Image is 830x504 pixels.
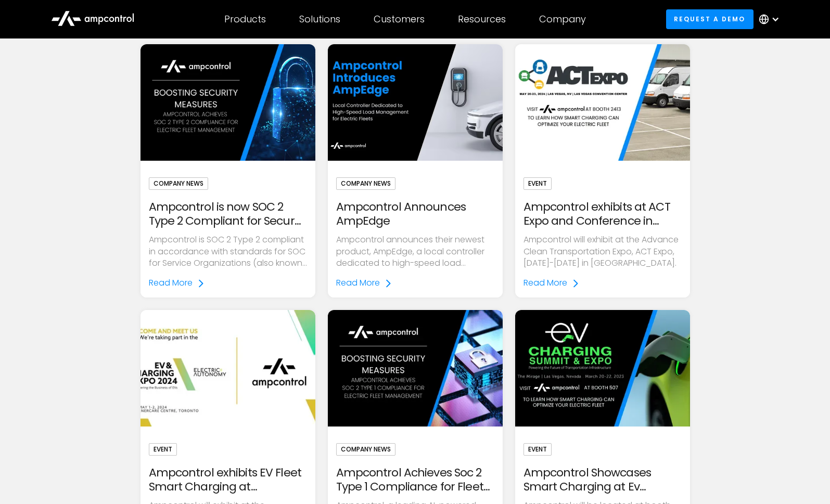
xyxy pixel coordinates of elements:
div: Ampcontrol exhibits EV Fleet Smart Charging at [GEOGRAPHIC_DATA]'s EV & Charging Expo [149,466,307,494]
div: Read More [336,277,380,289]
div: Event [523,177,552,190]
div: Ampcontrol exhibits at ACT Expo and Conference in [GEOGRAPHIC_DATA] [523,200,682,228]
div: Event [149,443,177,456]
div: Solutions [299,14,340,25]
p: Ampcontrol announces their newest product, AmpEdge, a local controller dedicated to high-speed lo... [336,234,494,269]
p: Ampcontrol will exhibit at the Advance Clean Transportation Expo, ACT Expo, [DATE]-[DATE] in [GEO... [523,234,682,269]
div: Ampcontrol is now SOC 2 Type 2 Compliant for Secure Fleet Charging [149,200,307,228]
div: Read More [523,277,567,289]
div: Resources [458,14,506,25]
a: Read More [149,277,205,289]
a: Read More [336,277,392,289]
div: Company News [336,443,395,456]
p: Ampcontrol is SOC 2 Type 2 compliant in accordance with standards for SOC for Service Organizatio... [149,234,307,269]
div: Company [539,14,586,25]
div: Ampcontrol Announces AmpEdge [336,200,494,228]
div: Products [224,14,266,25]
a: Request a demo [666,9,754,29]
div: Event [523,443,552,456]
a: Read More [523,277,580,289]
div: Ampcontrol Showcases Smart Charging at Ev Charging Summit [523,466,682,494]
div: Ampcontrol Achieves Soc 2 Type 1 Compliance for Fleet Security [336,466,494,494]
div: Customers [374,14,425,25]
div: Company News [149,177,208,190]
div: Read More [149,277,193,289]
div: Company News [336,177,395,190]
